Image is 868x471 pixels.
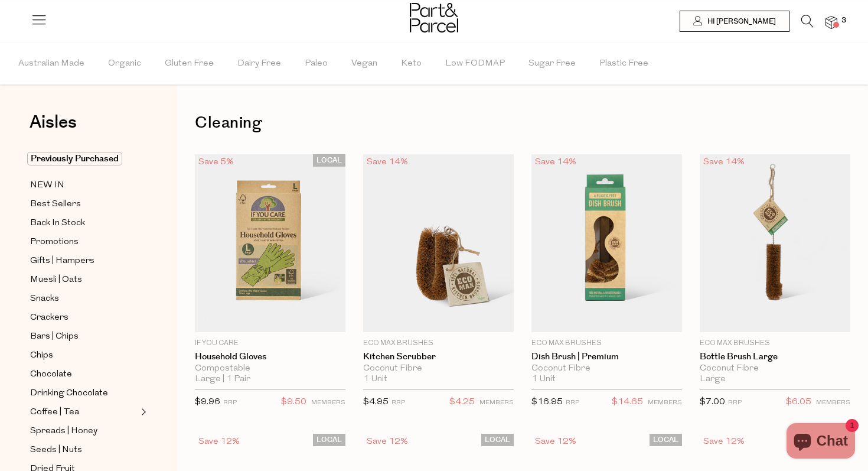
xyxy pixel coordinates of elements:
[195,109,850,137] h1: Cleaning
[138,405,146,419] button: Expand/Collapse Coffee | Tea
[531,363,682,374] div: Coconut Fibre
[401,43,422,85] span: Keto
[445,43,505,85] span: Low FODMAP
[479,399,514,406] small: MEMBERS
[363,154,514,332] img: Kitchen Scrubber
[30,178,138,193] a: NEW IN
[195,374,250,385] span: Large | 1 Pair
[281,395,306,410] span: $9.50
[650,434,682,446] span: LOCAL
[30,386,138,401] a: Drinking Chocolate
[30,329,138,344] a: Bars | Chips
[410,3,458,33] img: Part&Parcel
[30,405,79,420] span: Coffee | Tea
[30,368,72,382] span: Chocolate
[30,367,138,382] a: Chocolate
[30,178,64,193] span: NEW IN
[30,443,82,457] span: Seeds | Nuts
[305,43,328,85] span: Paleo
[108,43,141,85] span: Organic
[27,152,122,165] span: Previously Purchased
[700,352,850,362] a: Bottle Brush Large
[30,197,81,212] span: Best Sellers
[363,338,514,349] p: Eco Max Brushes
[700,374,726,385] span: Large
[313,154,345,167] span: LOCAL
[311,399,345,406] small: MEMBERS
[223,399,237,406] small: RRP
[30,330,79,344] span: Bars | Chips
[481,434,514,446] span: LOCAL
[363,363,514,374] div: Coconut Fibre
[30,348,138,363] a: Chips
[363,398,389,407] span: $4.95
[704,17,776,27] span: Hi [PERSON_NAME]
[30,424,97,438] span: Spreads | Honey
[531,154,682,332] img: Dish Brush | Premium
[700,154,748,170] div: Save 14%
[30,235,79,249] span: Promotions
[30,405,138,420] a: Coffee | Tea
[195,352,345,362] a: Household Gloves
[531,398,563,407] span: $16.95
[363,374,387,385] span: 1 Unit
[30,292,59,306] span: Snacks
[700,154,850,332] img: Bottle Brush Large
[30,349,53,363] span: Chips
[30,216,138,230] a: Back In Stock
[195,398,220,407] span: $9.96
[30,424,138,438] a: Spreads | Honey
[838,15,849,26] span: 3
[700,338,850,349] p: Eco Max Brushes
[165,43,214,85] span: Gluten Free
[30,254,138,268] a: Gifts | Hampers
[30,113,77,143] a: Aisles
[700,434,748,450] div: Save 12%
[612,395,643,410] span: $14.65
[700,363,850,374] div: Coconut Fibre
[728,399,742,406] small: RRP
[30,311,68,325] span: Crackers
[648,399,682,406] small: MEMBERS
[313,434,345,446] span: LOCAL
[30,109,77,135] span: Aisles
[816,399,850,406] small: MEMBERS
[680,11,789,32] a: Hi [PERSON_NAME]
[531,154,580,170] div: Save 14%
[786,395,811,410] span: $6.05
[351,43,377,85] span: Vegan
[195,434,243,450] div: Save 12%
[528,43,576,85] span: Sugar Free
[700,398,725,407] span: $7.00
[449,395,475,410] span: $4.25
[195,154,237,170] div: Save 5%
[363,434,412,450] div: Save 12%
[30,254,94,268] span: Gifts | Hampers
[195,154,345,332] img: Household Gloves
[195,363,345,374] div: Compostable
[30,197,138,212] a: Best Sellers
[30,273,82,287] span: Muesli | Oats
[237,43,281,85] span: Dairy Free
[599,43,648,85] span: Plastic Free
[783,423,859,462] inbox-online-store-chat: Shopify online store chat
[30,310,138,325] a: Crackers
[531,352,682,362] a: Dish Brush | Premium
[531,338,682,349] p: Eco Max Brushes
[30,235,138,249] a: Promotions
[531,374,556,385] span: 1 Unit
[391,399,405,406] small: RRP
[825,16,837,28] a: 3
[30,443,138,457] a: Seeds | Nuts
[30,272,138,287] a: Muesli | Oats
[30,291,138,306] a: Snacks
[30,152,138,166] a: Previously Purchased
[531,434,580,450] div: Save 12%
[363,352,514,362] a: Kitchen Scrubber
[30,216,85,230] span: Back In Stock
[30,386,108,401] span: Drinking Chocolate
[566,399,579,406] small: RRP
[195,338,345,349] p: If You Care
[18,43,84,85] span: Australian Made
[363,154,412,170] div: Save 14%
